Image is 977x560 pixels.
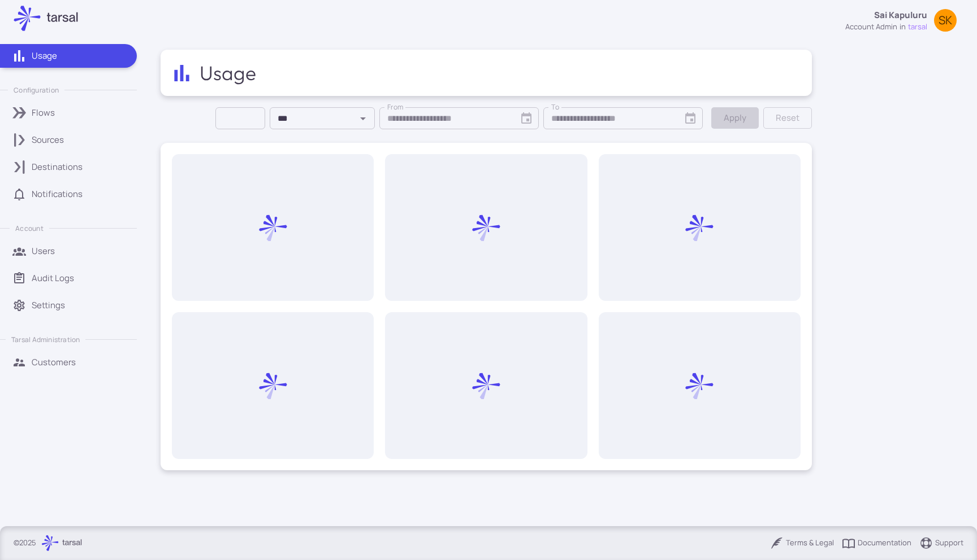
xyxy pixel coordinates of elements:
p: Flows [32,107,55,119]
h2: Usage [200,61,258,85]
p: Settings [32,299,65,312]
p: Configuration [14,85,59,95]
p: Usage [32,50,57,62]
a: Support [919,536,963,550]
p: Destinations [32,161,83,173]
p: Tarsal Administration [11,335,80,344]
p: Sources [32,134,64,146]
div: account admin [845,21,897,33]
p: Audit Logs [32,272,74,285]
img: Loading... [472,372,500,400]
img: Loading... [685,214,714,242]
button: Apply [711,107,759,129]
p: Account [15,224,43,233]
img: Loading... [472,214,500,242]
p: © 2025 [14,537,36,549]
p: Notifications [32,188,83,200]
p: Sai Kapuluru [874,9,927,21]
img: Loading... [259,372,287,400]
p: Users [32,245,55,257]
span: SK [939,15,952,26]
span: in [900,21,906,33]
img: Loading... [259,214,287,242]
button: Sai Kapuluruaccount adminintarsalSK [838,5,963,37]
span: tarsal [908,21,927,33]
a: Documentation [842,536,911,550]
button: Open [355,111,371,126]
label: To [551,102,559,112]
a: Terms & Legal [770,536,834,550]
label: From [387,102,404,112]
button: Reset [763,107,812,129]
p: Customers [32,356,76,369]
img: Loading... [685,372,714,400]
